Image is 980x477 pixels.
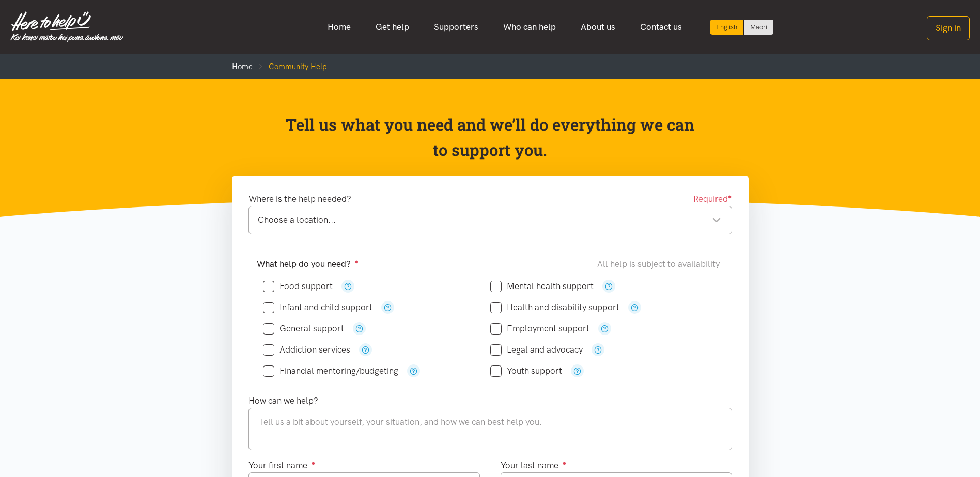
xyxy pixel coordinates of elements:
[253,60,327,73] li: Community Help
[693,192,732,206] span: Required
[248,458,316,472] label: Your first name
[363,16,422,38] a: Get help
[490,345,583,354] label: Legal and advocacy
[315,16,363,38] a: Home
[263,303,372,312] label: Infant and child support
[248,192,351,206] label: Where is the help needed?
[258,213,721,227] div: Choose a location...
[10,11,123,42] img: Home
[728,193,732,200] sup: ●
[563,459,567,467] sup: ●
[263,345,350,354] label: Addiction services
[568,16,628,38] a: About us
[501,458,567,472] label: Your last name
[285,112,695,163] p: Tell us what you need and we’ll do everything we can to support you.
[490,303,619,312] label: Health and disability support
[710,20,774,35] div: Language toggle
[491,16,568,38] a: Who can help
[490,282,594,291] label: Mental health support
[597,257,724,271] div: All help is subject to availability
[927,16,970,40] button: Sign in
[628,16,694,38] a: Contact us
[257,257,359,271] label: What help do you need?
[263,324,344,333] label: General support
[355,258,359,265] sup: ●
[490,324,589,333] label: Employment support
[710,20,744,35] div: Current language
[422,16,491,38] a: Supporters
[248,394,318,408] label: How can we help?
[744,20,773,35] a: Switch to Te Reo Māori
[490,367,562,375] label: Youth support
[312,459,316,467] sup: ●
[263,282,333,291] label: Food support
[232,62,253,71] a: Home
[263,367,398,375] label: Financial mentoring/budgeting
